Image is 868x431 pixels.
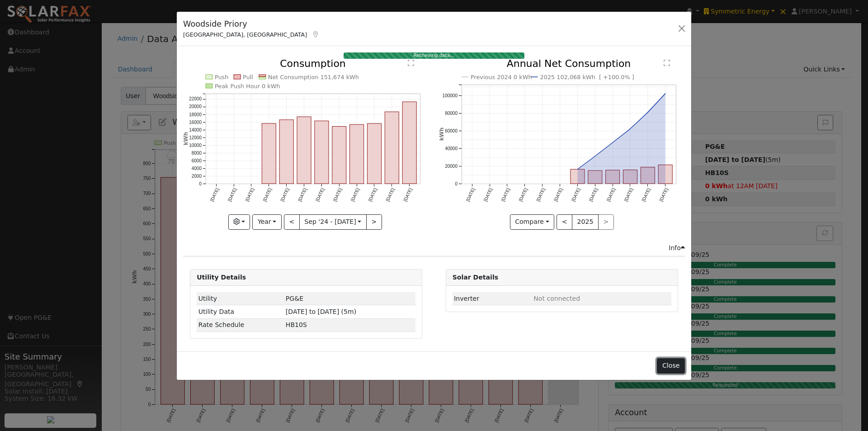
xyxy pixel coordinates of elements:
[286,295,303,302] span: ID: 17299091, authorized: 09/18/25
[453,274,498,281] strong: Solar Details
[199,181,202,186] text: 0
[286,321,307,328] span: W
[641,187,651,202] text: [DATE]
[453,292,532,305] td: Inverter
[408,59,414,66] text: 
[192,166,202,171] text: 4000
[540,74,634,81] text: 2025 102,068 kWh [ +100.0% ]
[215,74,229,81] text: Push
[455,181,458,186] text: 0
[611,141,614,145] circle: onclick=""
[385,187,396,202] text: [DATE]
[183,132,189,146] text: kWh
[311,31,320,38] a: Map
[664,92,667,95] circle: onclick=""
[350,125,364,184] rect: onclick=""
[197,274,246,281] strong: Utility Details
[571,170,585,184] rect: onclick=""
[368,124,382,184] rect: onclick=""
[192,158,202,163] text: 6000
[500,187,510,202] text: [DATE]
[510,214,555,230] button: Compare
[189,128,202,133] text: 14000
[605,171,619,184] rect: onclick=""
[506,58,631,69] text: Annual Net Consumption
[628,127,632,131] circle: onclick=""
[189,135,202,140] text: 12000
[227,187,237,202] text: [DATE]
[286,308,356,315] span: [DATE] to [DATE] (5m)
[279,120,293,184] rect: onclick=""
[192,174,202,179] text: 2000
[280,58,346,69] text: Consumption
[533,295,580,302] span: ID: null, authorized: None
[572,214,599,230] button: 2025
[471,74,532,81] text: Previous 2024 0 kWh
[297,187,307,202] text: [DATE]
[445,111,458,116] text: 80000
[252,214,281,230] button: Year
[557,214,572,230] button: <
[189,104,202,109] text: 20000
[646,111,650,114] circle: onclick=""
[576,168,579,171] circle: onclick=""
[657,358,684,374] button: Close
[623,187,633,202] text: [DATE]
[209,187,220,202] text: [DATE]
[280,187,290,202] text: [DATE]
[350,187,360,202] text: [DATE]
[262,187,273,202] text: [DATE]
[553,187,563,202] text: [DATE]
[482,187,493,202] text: [DATE]
[439,128,445,141] text: kWh
[197,305,284,318] td: Utility Data
[315,187,325,202] text: [DATE]
[215,83,280,90] text: Peak Push Hour 0 kWh
[669,243,685,253] div: Info
[658,187,669,202] text: [DATE]
[588,187,599,202] text: [DATE]
[189,97,202,102] text: 22000
[403,187,413,202] text: [DATE]
[571,187,581,202] text: [DATE]
[297,117,311,184] rect: onclick=""
[189,120,202,125] text: 16000
[189,112,202,117] text: 18000
[183,31,307,38] span: [GEOGRAPHIC_DATA], [GEOGRAPHIC_DATA]
[366,214,382,230] button: >
[445,128,458,133] text: 60000
[192,151,202,156] text: 8000
[243,74,253,81] text: Pull
[197,292,284,305] td: Utility
[268,74,359,81] text: Net Consumption 151,674 kWh
[465,187,476,202] text: [DATE]
[245,187,255,202] text: [DATE]
[593,155,597,158] circle: onclick=""
[284,214,300,230] button: <
[641,167,655,184] rect: onclick=""
[197,318,284,332] td: Rate Schedule
[535,187,546,202] text: [DATE]
[588,171,602,184] rect: onclick=""
[262,124,276,184] rect: onclick=""
[606,187,616,202] text: [DATE]
[385,112,399,184] rect: onclick=""
[368,187,378,202] text: [DATE]
[332,127,346,184] rect: onclick=""
[445,164,458,169] text: 20000
[299,214,367,230] button: Sep '24 - [DATE]
[344,52,524,59] div: Retrieving data...
[445,146,458,151] text: 40000
[315,121,329,184] rect: onclick=""
[403,102,417,184] rect: onclick=""
[664,59,670,66] text: 
[189,143,202,148] text: 10000
[332,187,343,202] text: [DATE]
[518,187,528,202] text: [DATE]
[623,170,637,184] rect: onclick=""
[183,18,320,30] h5: Woodside Priory
[658,165,672,184] rect: onclick=""
[442,93,458,98] text: 100000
